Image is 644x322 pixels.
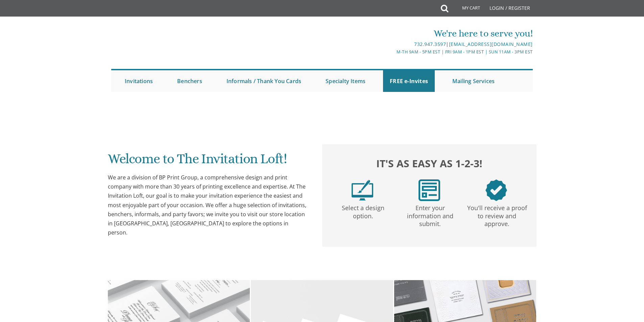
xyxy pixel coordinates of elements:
[118,70,160,92] a: Invitations
[352,179,373,201] img: step1.png
[448,1,485,18] a: My Cart
[170,70,209,92] a: Benchers
[252,40,533,48] div: |
[383,70,435,92] a: FREE e-Invites
[449,41,533,47] a: [EMAIL_ADDRESS][DOMAIN_NAME]
[252,27,533,40] div: We're here to serve you!
[329,156,530,171] h2: It's as easy as 1-2-3!
[419,179,440,201] img: step2.png
[220,70,308,92] a: Informals / Thank You Cards
[398,201,462,228] p: Enter your information and submit.
[108,173,309,237] div: We are a division of BP Print Group, a comprehensive design and print company with more than 30 y...
[331,201,395,220] p: Select a design option.
[465,201,529,228] p: You'll receive a proof to review and approve.
[252,48,533,55] div: M-Th 9am - 5pm EST | Fri 9am - 1pm EST | Sun 11am - 3pm EST
[414,41,446,47] a: 732.947.3597
[485,179,507,201] img: step3.png
[108,151,309,171] h1: Welcome to The Invitation Loft!
[319,70,372,92] a: Specialty Items
[446,70,501,92] a: Mailing Services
